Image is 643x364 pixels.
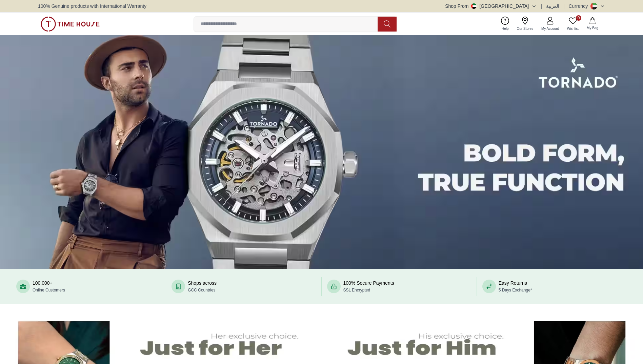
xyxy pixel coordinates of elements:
a: 0Wishlist [563,15,583,33]
span: | [541,3,542,9]
img: United Arab Emirates [471,3,477,9]
button: My Bag [583,16,602,32]
span: 0 [576,15,581,21]
a: Our Stores [513,15,537,33]
img: ... [41,17,100,32]
span: Help [499,26,511,31]
div: Easy Returns [499,280,532,293]
span: Wishlist [564,26,581,31]
span: 100% Genuine products with International Warranty [38,3,146,9]
div: 100% Secure Payments [343,280,394,293]
div: Shops across [188,280,217,293]
span: | [563,3,565,9]
button: Shop From[GEOGRAPHIC_DATA] [445,3,537,9]
div: 100,000+ [33,280,65,293]
button: العربية [546,3,559,9]
span: 5 Days Exchange* [499,288,532,292]
span: Online Customers [33,288,65,292]
span: SSL Encrypted [343,288,370,292]
a: Help [498,15,513,33]
div: Currency [568,3,590,9]
span: Our Stores [514,26,536,31]
span: My Account [539,26,562,31]
span: GCC Countries [188,288,215,292]
span: My Bag [584,25,601,31]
